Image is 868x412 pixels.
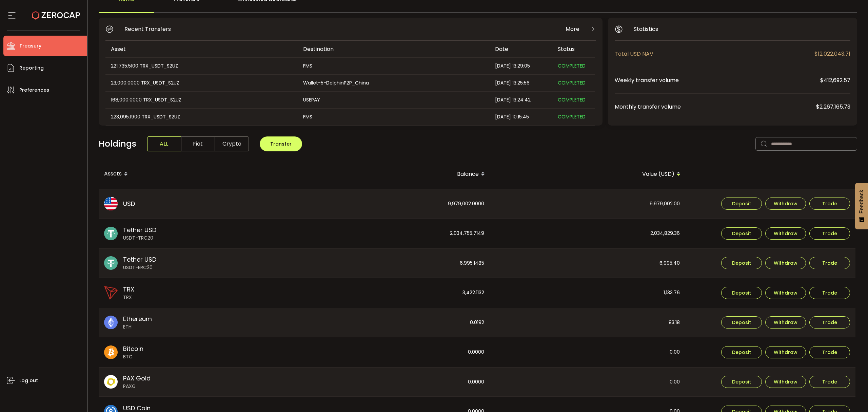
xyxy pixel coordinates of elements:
[822,320,837,325] span: Trade
[295,189,490,219] div: 9,979,002.0000
[490,308,685,337] div: 83.18
[855,183,868,229] button: Feedback - Show survey
[490,96,552,104] div: [DATE] 13:24:42
[814,50,850,58] span: $12,022,043.71
[809,376,850,388] button: Trade
[615,50,814,58] span: Total USD NAV
[774,291,797,295] span: Withdraw
[99,137,136,150] span: Holdings
[765,257,806,269] button: Withdraw
[774,320,797,325] span: Withdraw
[295,308,490,337] div: 0.0192
[822,231,837,236] span: Trade
[19,63,44,73] span: Reporting
[104,316,118,329] img: eth_portfolio.svg
[774,350,797,355] span: Withdraw
[490,249,685,278] div: 6,995.40
[490,113,552,121] div: [DATE] 10:15:45
[732,320,751,325] span: Deposit
[298,62,489,70] div: FMS
[732,201,751,206] span: Deposit
[809,316,850,329] button: Trade
[105,45,298,53] div: Asset
[19,41,41,51] span: Treasury
[558,113,586,120] span: COMPLETED
[809,346,850,358] button: Trade
[19,85,49,95] span: Preferences
[774,379,797,384] span: Withdraw
[820,76,850,85] span: $412,692.57
[123,235,156,242] span: USDT-TRC20
[123,225,156,235] span: Tether USD
[615,76,820,85] span: Weekly transfer volume
[721,257,762,269] button: Deposit
[490,219,685,248] div: 2,034,829.36
[123,294,134,301] span: TRX
[295,337,490,367] div: 0.0000
[721,287,762,299] button: Deposit
[774,231,797,236] span: Withdraw
[295,249,490,278] div: 6,995.1485
[732,231,751,236] span: Deposit
[558,62,586,69] span: COMPLETED
[809,257,850,269] button: Trade
[19,376,38,386] span: Log out
[181,136,215,151] span: Fiat
[295,168,490,180] div: Balance
[490,189,685,219] div: 9,979,002.00
[490,62,552,70] div: [DATE] 13:29:05
[721,316,762,329] button: Deposit
[298,113,489,121] div: FMS
[104,375,118,389] img: paxg_portfolio.svg
[295,278,490,308] div: 3,422.1132
[490,79,552,87] div: [DATE] 13:25:56
[765,346,806,358] button: Withdraw
[765,227,806,240] button: Withdraw
[123,264,156,271] span: USDT-ERC20
[123,383,151,390] span: PAXG
[732,261,751,265] span: Deposit
[298,79,489,87] div: Wallet-5-DolphinP2P_China
[765,287,806,299] button: Withdraw
[765,316,806,329] button: Withdraw
[490,45,552,53] div: Date
[822,261,837,265] span: Trade
[615,102,816,111] span: Monthly transfer volume
[634,25,658,33] span: Statistics
[490,368,685,397] div: 0.00
[295,368,490,397] div: 0.0000
[822,201,837,206] span: Trade
[816,102,850,111] span: $2,267,165.73
[104,197,118,210] img: usd_portfolio.svg
[104,345,118,359] img: btc_portfolio.svg
[552,45,595,53] div: Status
[147,136,181,151] span: ALL
[123,374,151,383] span: PAX Gold
[765,376,806,388] button: Withdraw
[732,291,751,295] span: Deposit
[732,350,751,355] span: Deposit
[123,323,152,331] span: ETH
[105,96,297,104] div: 168,000.0000 TRX_USDT_S2UZ
[774,261,797,265] span: Withdraw
[765,198,806,210] button: Withdraw
[809,227,850,240] button: Trade
[295,219,490,248] div: 2,034,755.7149
[123,255,156,264] span: Tether USD
[834,379,868,412] iframe: Chat Widget
[721,346,762,358] button: Deposit
[104,227,118,240] img: usdt_portfolio.svg
[215,136,249,151] span: Crypto
[490,278,685,308] div: 1,133.76
[104,256,118,270] img: usdt_portfolio.svg
[270,141,292,147] span: Transfer
[558,79,586,86] span: COMPLETED
[721,198,762,210] button: Deposit
[809,198,850,210] button: Trade
[490,168,686,180] div: Value (USD)
[721,227,762,240] button: Deposit
[859,190,865,213] span: Feedback
[123,285,134,294] span: TRX
[822,350,837,355] span: Trade
[123,353,143,360] span: BTC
